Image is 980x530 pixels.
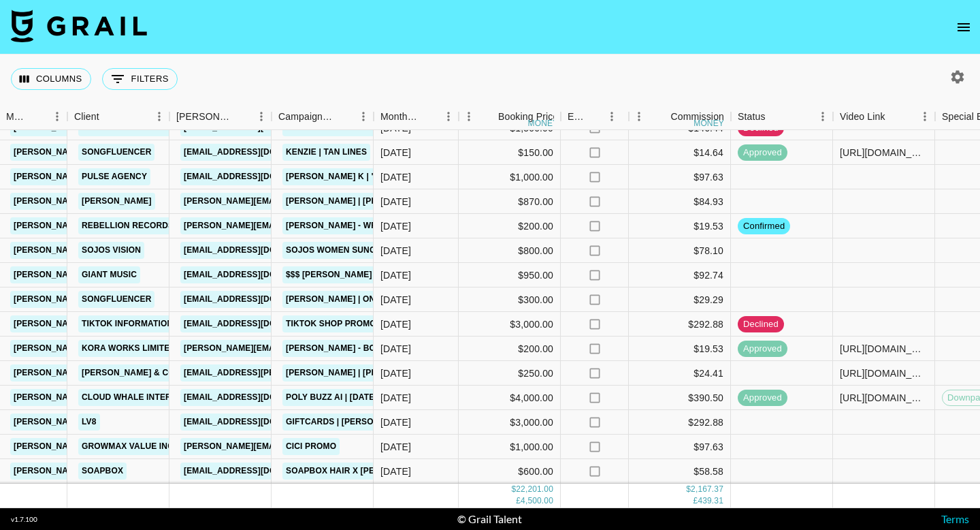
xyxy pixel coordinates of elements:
[629,165,731,189] div: $97.63
[282,438,340,455] a: CiCi Promo
[99,107,118,126] button: Sort
[10,438,232,455] a: [PERSON_NAME][EMAIL_ADDRESS][DOMAIN_NAME]
[272,104,374,130] div: Campaign (Type)
[459,386,561,410] div: $4,000.00
[180,438,402,455] a: [PERSON_NAME][EMAIL_ADDRESS][DOMAIN_NAME]
[282,315,491,332] a: TikTok Shop Promotion [GEOGRAPHIC_DATA]
[693,119,724,127] div: money
[180,193,472,210] a: [PERSON_NAME][EMAIL_ADDRESS][PERSON_NAME][DOMAIN_NAME]
[629,140,731,165] div: $14.64
[686,484,691,496] div: $
[561,104,629,130] div: Expenses: Remove Commission?
[629,312,731,337] div: $292.88
[380,367,411,380] div: Sep '25
[380,244,411,258] div: Sep '25
[479,107,498,126] button: Sort
[459,165,561,189] div: $1,000.00
[380,293,411,307] div: Sep '25
[10,193,232,210] a: [PERSON_NAME][EMAIL_ADDRESS][DOMAIN_NAME]
[251,106,272,127] button: Menu
[629,386,731,410] div: $390.50
[180,168,333,185] a: [EMAIL_ADDRESS][DOMAIN_NAME]
[380,268,411,282] div: Sep '25
[180,266,333,283] a: [EMAIL_ADDRESS][DOMAIN_NAME]
[180,463,333,480] a: [EMAIL_ADDRESS][DOMAIN_NAME]
[78,291,154,308] a: Songfluencer
[380,416,411,429] div: Sep '25
[521,496,553,508] div: 4,500.00
[10,315,232,332] a: [PERSON_NAME][EMAIL_ADDRESS][DOMAIN_NAME]
[840,367,928,380] div: https://www.tiktok.com/@meghancovv/video/7548514207893916942?_r=1&_t=ZT-8zcH9tf8egx
[950,14,977,41] button: open drawer
[180,414,333,431] a: [EMAIL_ADDRESS][DOMAIN_NAME]
[78,364,197,381] a: [PERSON_NAME] & Co LLC
[180,217,402,234] a: [PERSON_NAME][EMAIL_ADDRESS][DOMAIN_NAME]
[180,340,402,357] a: [PERSON_NAME][EMAIL_ADDRESS][DOMAIN_NAME]
[915,106,935,127] button: Menu
[10,389,232,406] a: [PERSON_NAME][EMAIL_ADDRESS][DOMAIN_NAME]
[691,484,723,496] div: 2,167.37
[282,414,507,431] a: Giftcards | [PERSON_NAME] and [PERSON_NAME]
[738,343,787,356] span: approved
[278,104,334,130] div: Campaign (Type)
[587,107,606,126] button: Sort
[10,168,232,185] a: [PERSON_NAME][EMAIL_ADDRESS][DOMAIN_NAME]
[840,104,885,130] div: Video Link
[10,364,232,381] a: [PERSON_NAME][EMAIL_ADDRESS][DOMAIN_NAME]
[731,104,833,130] div: Status
[380,195,411,208] div: Sep '25
[180,291,333,308] a: [EMAIL_ADDRESS][DOMAIN_NAME]
[282,242,489,259] a: SOJOS Women sunglasses | [PERSON_NAME]
[282,193,436,210] a: [PERSON_NAME] | [PERSON_NAME]
[380,219,411,233] div: Sep '25
[232,107,251,126] button: Sort
[738,220,790,233] span: confirmed
[28,107,47,126] button: Sort
[380,146,411,159] div: Sep '25
[459,238,561,263] div: $800.00
[459,410,561,435] div: $3,000.00
[78,217,177,234] a: Rebellion Records
[629,287,731,312] div: $29.29
[282,217,399,234] a: [PERSON_NAME] - WRONG
[568,104,587,130] div: Expenses: Remove Commission?
[11,10,147,42] img: Grail Talent
[282,364,436,381] a: [PERSON_NAME] | [PERSON_NAME]
[78,315,295,332] a: TikTok Information Technologies UK Limited
[169,104,272,130] div: Booker
[67,104,169,130] div: Client
[840,342,928,356] div: https://www.tiktok.com/@meghancovv/photo/7550790702691519758?_t=ZT-8zmhULsCKDu&_r=1
[282,340,499,357] a: [PERSON_NAME] - Born To Fly | [PERSON_NAME]
[459,214,561,238] div: $200.00
[10,291,232,308] a: [PERSON_NAME][EMAIL_ADDRESS][DOMAIN_NAME]
[10,340,232,357] a: [PERSON_NAME][EMAIL_ADDRESS][DOMAIN_NAME]
[840,391,928,405] div: https://www.tiktok.com/@tayoricci/video/7530159592311934222?_t=ZT-8yGDVad9z93&_r=1
[10,144,232,161] a: [PERSON_NAME][EMAIL_ADDRESS][DOMAIN_NAME]
[380,317,411,331] div: Sep '25
[629,459,731,484] div: $58.58
[10,414,232,431] a: [PERSON_NAME][EMAIL_ADDRESS][DOMAIN_NAME]
[380,342,411,356] div: Sep '25
[374,104,459,130] div: Month Due
[629,238,731,263] div: $78.10
[334,107,353,126] button: Sort
[766,107,785,126] button: Sort
[738,392,787,405] span: approved
[457,512,522,526] div: © Grail Talent
[629,189,731,214] div: $84.93
[459,106,479,127] button: Menu
[180,315,333,332] a: [EMAIL_ADDRESS][DOMAIN_NAME]
[282,291,466,308] a: [PERSON_NAME] | One Thing I Ain't Been
[180,364,402,381] a: [EMAIL_ADDRESS][PERSON_NAME][DOMAIN_NAME]
[10,242,232,259] a: [PERSON_NAME][EMAIL_ADDRESS][DOMAIN_NAME]
[459,435,561,459] div: $1,000.00
[833,104,935,130] div: Video Link
[459,337,561,361] div: $200.00
[78,242,144,259] a: SOJOS Vision
[629,263,731,287] div: $92.74
[885,107,904,126] button: Sort
[180,144,333,161] a: [EMAIL_ADDRESS][DOMAIN_NAME]
[629,361,731,386] div: $24.41
[459,312,561,337] div: $3,000.00
[941,512,969,525] a: Terms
